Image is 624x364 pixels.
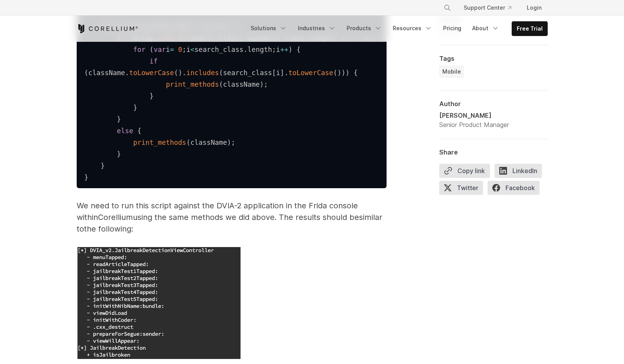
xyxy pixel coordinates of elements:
span: ) [178,69,182,76]
span: } [133,103,138,111]
a: Login [521,1,548,15]
span: ( [174,69,178,76]
div: [PERSON_NAME] [439,111,509,120]
span: toLowerCase [129,69,174,76]
a: Resources [388,21,437,35]
span: We need to run this script against the DVIA-2 application in the Frida console within [77,201,358,222]
span: } [117,150,121,158]
span: ( [219,69,223,76]
img: Screenshot 2023-05-22 at 2.59.10 PM [77,247,241,359]
span: else [117,127,133,134]
span: ; [182,45,186,53]
span: ; [231,138,236,146]
span: for [133,45,146,53]
span: 0 [178,45,182,53]
span: var [154,45,166,53]
span: [ [272,69,276,76]
span: similar to [77,213,382,234]
span: Facebook [488,181,540,195]
span: ( [150,45,154,53]
span: ) [288,45,292,53]
div: Share [439,148,548,156]
span: ( [186,138,191,146]
span: . [284,69,289,76]
span: ) [337,69,342,76]
a: Free Trial [512,22,547,36]
span: { [354,69,358,76]
div: Navigation Menu [246,21,548,36]
a: Facebook [488,181,544,198]
span: ) [346,69,350,76]
button: Copy link [439,164,490,178]
span: { [297,45,301,53]
a: Products [342,21,387,35]
span: ) [227,138,231,146]
span: ( [219,80,223,88]
span: the following: [84,224,133,234]
div: Senior Product Manager [439,120,509,129]
span: ++ [280,45,288,53]
div: Author [439,100,548,108]
span: toLowerCase [288,69,333,76]
span: < [191,45,195,53]
span: print_methods [133,138,186,146]
span: } [150,92,154,100]
span: = [170,45,174,53]
div: Navigation Menu [434,1,548,15]
a: Industries [293,21,340,35]
span: } [84,173,89,181]
span: . [182,69,186,76]
a: LinkedIn [495,164,547,181]
a: Mobile [439,65,464,78]
span: using the same methods we did above. The results should be [133,213,359,222]
a: Solutions [246,21,292,35]
span: LinkedIn [495,164,542,178]
a: Corellium Home [77,24,138,33]
span: if [150,57,158,65]
span: includes [186,69,219,76]
span: . [125,69,129,76]
span: Mobile [442,68,461,76]
span: Twitter [439,181,483,195]
span: ) [260,80,264,88]
span: ( [333,69,337,76]
span: { [138,127,142,134]
span: ) [341,69,346,76]
span: Corellium [98,213,133,222]
span: } [101,161,105,169]
span: ; [264,80,268,88]
a: About [468,21,504,35]
a: Pricing [438,21,466,35]
a: Support Center [457,1,517,15]
span: print_methods [166,80,219,88]
span: } [117,115,121,123]
button: Search [440,1,454,15]
span: ] [280,69,284,76]
span: . [244,45,248,53]
div: Tags [439,55,548,62]
span: ; [272,45,276,53]
a: Twitter [439,181,488,198]
span: ( [84,69,89,76]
